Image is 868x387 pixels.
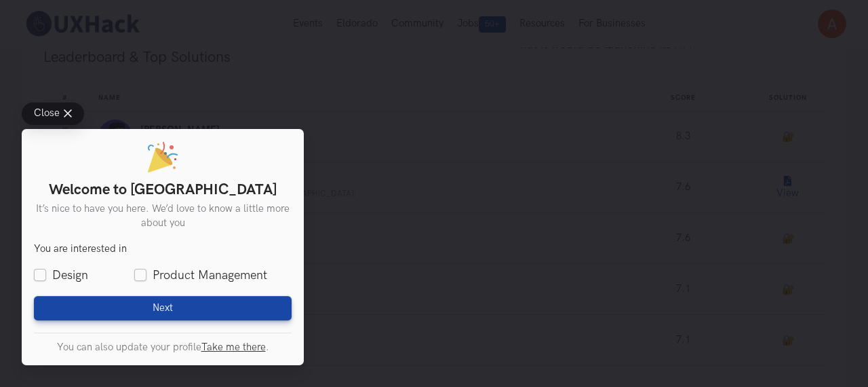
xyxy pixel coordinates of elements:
[34,296,292,320] button: Next
[34,242,127,255] legend: You are interested in
[34,202,292,230] p: It’s nice to have you here. We’d love to know a little more about you
[34,342,292,353] p: You can also update your profile .
[201,342,266,353] a: Take me there
[34,267,88,284] label: Design
[22,103,84,125] button: Close
[134,267,267,284] label: Product Management
[153,302,173,314] span: Next
[34,181,292,199] h1: Welcome to [GEOGRAPHIC_DATA]
[34,109,60,119] span: Close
